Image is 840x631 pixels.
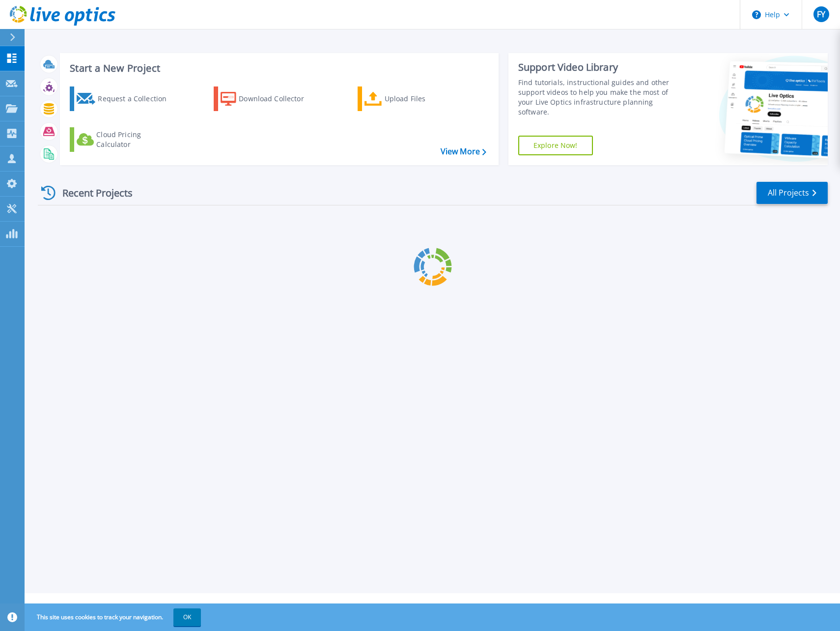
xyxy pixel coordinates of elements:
h3: Start a New Project [70,63,486,74]
a: Cloud Pricing Calculator [70,127,179,152]
span: FY [817,10,825,18]
span: This site uses cookies to track your navigation. [27,608,201,626]
div: Download Collector [239,89,317,109]
a: Upload Files [358,86,467,111]
a: Request a Collection [70,86,179,111]
button: OK [173,608,201,626]
div: Cloud Pricing Calculator [96,130,175,149]
div: Find tutorials, instructional guides and other support videos to help you make the most of your L... [518,78,680,117]
a: Explore Now! [518,136,593,155]
div: Support Video Library [518,61,680,74]
a: View More [441,147,486,156]
div: Request a Collection [98,89,176,109]
div: Upload Files [385,89,463,109]
div: Recent Projects [38,181,146,205]
a: Download Collector [214,86,323,111]
a: All Projects [756,182,828,204]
